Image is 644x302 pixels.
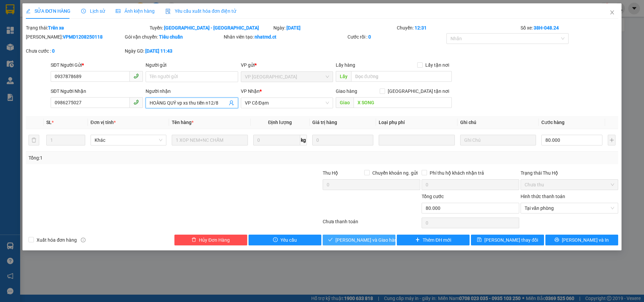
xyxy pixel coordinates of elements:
[521,169,618,177] div: Trạng thái Thu Hộ
[312,120,337,125] span: Giá trị hàng
[335,236,400,244] span: [PERSON_NAME] và Giao hàng
[81,9,86,13] span: clock-circle
[328,237,333,243] span: check
[268,120,292,125] span: Định lượng
[273,24,396,32] div: Ngày:
[336,97,354,108] span: Giao
[336,62,355,68] span: Lấy hàng
[91,120,116,125] span: Đơn vị tính
[172,135,248,145] input: VD: Bàn, Ghế
[351,71,452,82] input: Dọc đường
[29,154,249,162] div: Tổng: 1
[146,61,238,69] div: Người gửi
[458,116,539,129] th: Ghi chú
[224,33,346,41] div: Nhân viên tạo:
[174,235,247,245] button: deleteHủy Đơn Hàng
[165,8,236,14] span: Yêu cầu xuất hóa đơn điện tử
[165,9,171,14] img: icon
[323,170,338,176] span: Thu Hộ
[133,100,139,105] span: phone
[172,120,194,125] span: Tên hàng
[545,235,618,245] button: printer[PERSON_NAME] và In
[541,120,565,125] span: Cước hàng
[255,34,276,40] b: nhatmd.ct
[116,8,155,14] span: Ảnh kiện hàng
[336,88,357,94] span: Giao hàng
[300,135,307,145] span: kg
[51,87,143,95] div: SĐT Người Nhận
[477,237,482,243] span: save
[26,33,123,41] div: [PERSON_NAME]:
[95,135,162,145] span: Khác
[484,236,538,244] span: [PERSON_NAME] thay đổi
[423,236,451,244] span: Thêm ĐH mới
[63,34,103,40] b: VPMD1208250118
[385,87,452,95] span: [GEOGRAPHIC_DATA] tận nơi
[25,24,149,32] div: Trạng thái:
[192,237,196,243] span: delete
[376,116,457,129] th: Loại phụ phí
[245,72,329,82] span: VP Mỹ Đình
[125,33,222,41] div: Gói vận chuyển:
[29,135,39,145] button: delete
[146,87,238,95] div: Người nhận
[159,34,183,40] b: Tiêu chuẩn
[422,194,444,199] span: Tổng cước
[347,33,445,41] div: Cước rồi :
[245,98,329,108] span: VP Cổ Đạm
[562,236,609,244] span: [PERSON_NAME] và In
[415,237,420,243] span: plus
[273,237,278,243] span: exclamation-circle
[26,47,123,55] div: Chưa cước :
[396,24,520,32] div: Chuyến:
[48,25,64,31] b: Trên xe
[149,24,273,32] div: Tuyến:
[280,236,297,244] span: Yêu cầu
[554,237,559,243] span: printer
[534,25,559,31] b: 38H-048.24
[354,97,452,108] input: Dọc đường
[603,3,622,22] button: Close
[520,24,619,32] div: Số xe:
[46,120,52,125] span: SL
[116,9,120,13] span: picture
[525,203,614,213] span: Tại văn phòng
[609,10,615,15] span: close
[368,34,371,40] b: 0
[471,235,544,245] button: save[PERSON_NAME] thay đổi
[81,8,105,14] span: Lịch sử
[26,8,70,14] span: SỬA ĐƠN HÀNG
[336,71,351,82] span: Lấy
[81,238,86,242] span: info-circle
[312,135,373,145] input: 0
[608,135,615,145] button: plus
[199,236,230,244] span: Hủy Đơn Hàng
[525,180,614,190] span: Chưa thu
[286,25,301,31] b: [DATE]
[133,73,139,79] span: phone
[415,25,427,31] b: 12:31
[322,218,421,230] div: Chưa thanh toán
[427,169,487,177] span: Phí thu hộ khách nhận trả
[323,235,395,245] button: check[PERSON_NAME] và Giao hàng
[423,61,452,69] span: Lấy tận nơi
[229,100,234,106] span: user-add
[241,88,260,94] span: VP Nhận
[52,48,55,54] b: 0
[51,61,143,69] div: SĐT Người Gửi
[125,47,222,55] div: Ngày GD:
[164,25,259,31] b: [GEOGRAPHIC_DATA] - [GEOGRAPHIC_DATA]
[145,48,172,54] b: [DATE] 11:43
[460,135,536,145] input: Ghi Chú
[241,61,333,69] div: VP gửi
[370,169,420,177] span: Chuyển khoản ng. gửi
[249,235,321,245] button: exclamation-circleYêu cầu
[34,236,79,244] span: Xuất hóa đơn hàng
[397,235,470,245] button: plusThêm ĐH mới
[26,9,31,13] span: edit
[521,194,565,199] label: Hình thức thanh toán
